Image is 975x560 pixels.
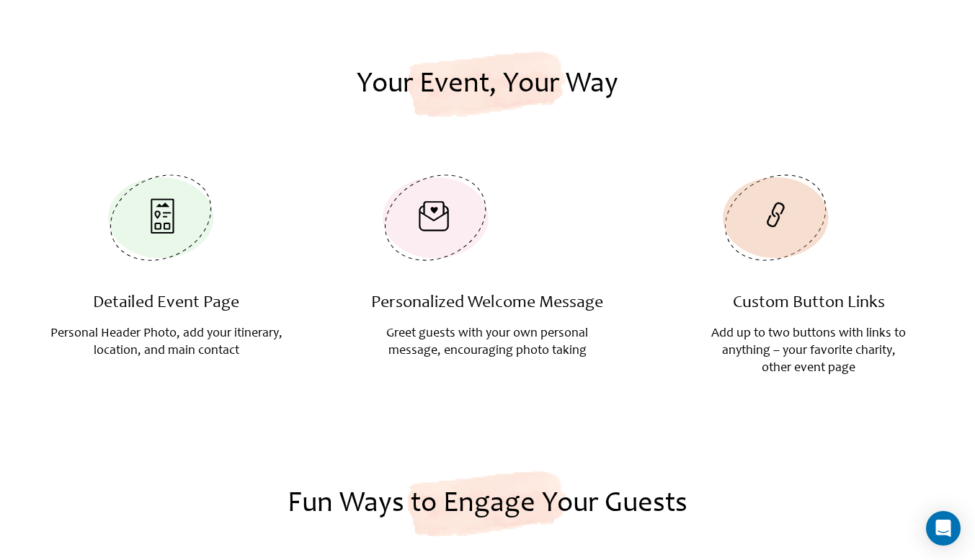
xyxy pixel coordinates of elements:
[926,511,961,546] div: Open Intercom Messenger
[7,67,968,103] h2: Your Event, Your Way
[711,325,907,377] p: Add up to two buttons with links to anything – your favorite charity, other event page
[711,159,841,277] img: Group 13928 | Live Photo Slideshow for Events | Create Free Events Album for Any Occasion
[711,293,907,314] h3: Custom Button Links
[370,325,604,360] p: Greet guests with your own personal message, encouraging photo taking
[50,325,283,360] p: Personal Header Photo, add your itinerary, location, and main contact
[370,293,604,314] h3: Personalized Welcome Message
[370,159,501,277] img: Group 13927 | Live Photo Slideshow for Events | Create Free Events Album for Any Occasion
[50,293,283,314] h3: Detailed Event Page
[55,486,920,523] h2: Fun Ways to Engage Your Guests
[96,159,226,277] img: Group 13926 | Live Photo Slideshow for Events | Create Free Events Album for Any Occasion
